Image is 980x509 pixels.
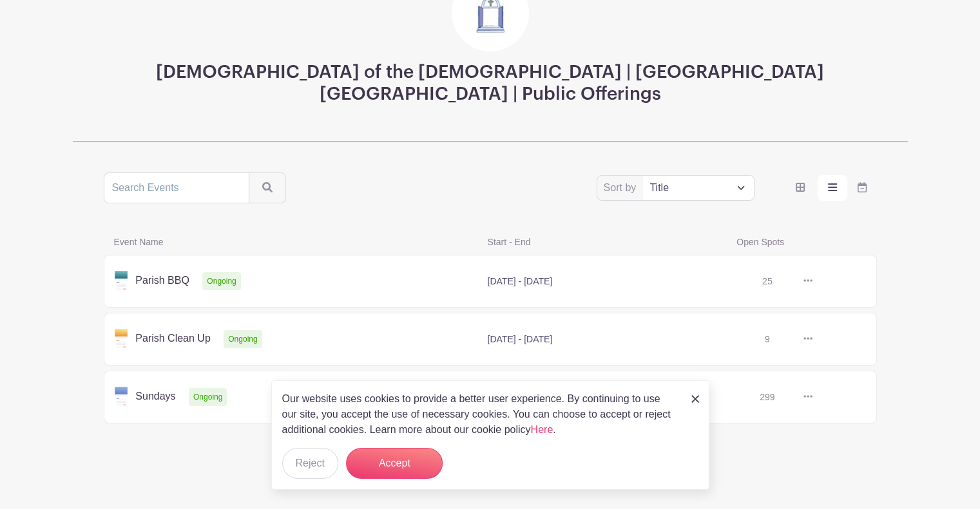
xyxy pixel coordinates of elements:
[282,391,678,438] p: Our website uses cookies to provide a better user experience. By continuing to use our site, you ...
[104,172,249,203] input: Search Events
[531,424,553,435] a: Here
[346,448,443,479] button: Accept
[282,448,338,479] button: Reject
[480,234,729,250] span: Start - End
[604,180,640,196] label: Sort by
[106,234,480,250] span: Event Name
[785,175,877,201] div: order and view
[104,62,877,105] h3: [DEMOGRAPHIC_DATA] of the [DEMOGRAPHIC_DATA] | [GEOGRAPHIC_DATA] [GEOGRAPHIC_DATA] | Public Offer...
[729,234,853,250] span: Open Spots
[691,395,699,403] img: close_button-5f87c8562297e5c2d7936805f587ecaba9071eb48480494691a3f1689db116b3.svg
